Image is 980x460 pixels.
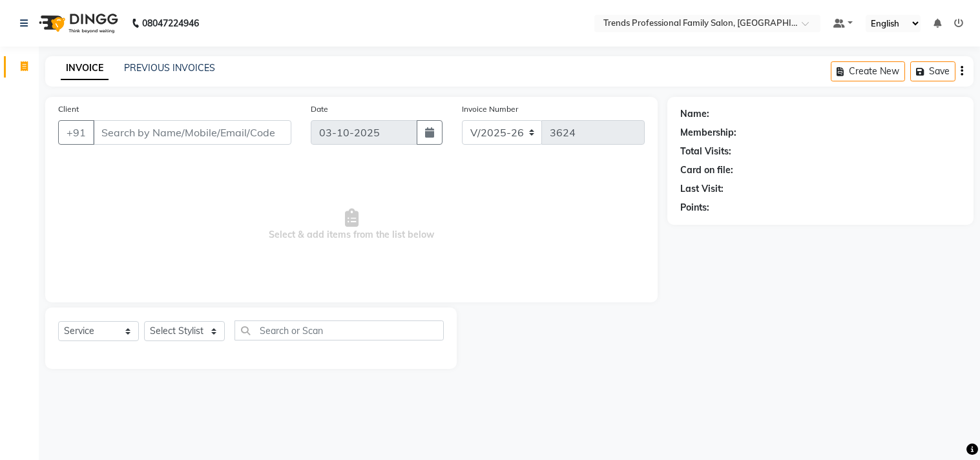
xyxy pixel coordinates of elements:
[235,320,444,340] input: Search or Scan
[680,107,709,121] div: Name:
[680,182,724,196] div: Last Visit:
[124,62,215,74] a: PREVIOUS INVOICES
[831,61,905,81] button: Create New
[33,5,121,41] img: logo
[910,61,955,81] button: Save
[58,160,645,289] span: Select & add items from the list below
[680,201,709,214] div: Points:
[680,163,733,177] div: Card on file:
[311,103,328,115] label: Date
[93,120,291,145] input: Search by Name/Mobile/Email/Code
[680,126,736,140] div: Membership:
[462,103,518,115] label: Invoice Number
[142,5,199,41] b: 08047224946
[58,120,94,145] button: +91
[58,103,79,115] label: Client
[61,57,109,80] a: INVOICE
[680,145,731,158] div: Total Visits:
